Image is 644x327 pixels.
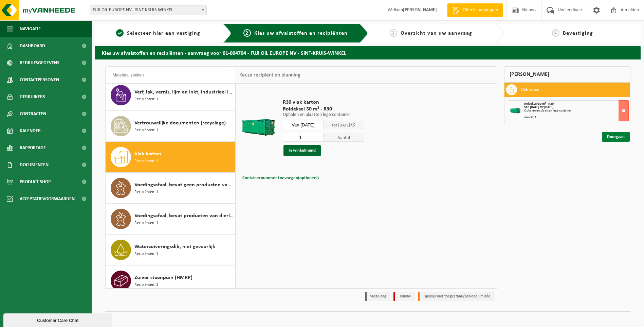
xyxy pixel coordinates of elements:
input: Selecteer datum [283,121,324,129]
div: Ophalen en plaatsen lege container [524,109,628,113]
button: Voedingsafval, bevat geen producten van dierlijke oorsprong, gemengde verpakking (exclusief glas)... [106,173,236,204]
button: Verf, lak, vernis, lijm en inkt, industrieel in kleinverpakking Recipiënten: 1 [106,80,236,111]
span: 4 [552,29,559,37]
button: Zuiver steenpuin (HMRP) Recipiënten: 1 [106,265,236,296]
span: Dashboard [20,37,45,54]
h3: Vlak karton [520,84,539,95]
span: Recipiënten: 1 [134,127,158,134]
span: Gebruikers [20,88,45,105]
span: Vertrouwelijke documenten (recyclage) [134,119,226,127]
span: Aantal [324,133,364,142]
div: Aantal: 1 [524,116,628,119]
span: Bedrijfsgegevens [20,54,59,71]
span: Kies uw afvalstoffen en recipiënten [254,31,348,36]
span: Waterzuiveringsslib, niet gevaarlijk [134,243,215,251]
a: Doorgaan [602,132,630,142]
span: Bevestiging [563,31,593,36]
span: Recipiënten: 1 [134,251,158,257]
span: Contactpersonen [20,71,59,88]
button: Containernummer toevoegen(optioneel) [242,173,319,183]
div: Keuze recipiënt en planning [236,67,304,84]
span: Verf, lak, vernis, lijm en inkt, industrieel in kleinverpakking [134,88,234,96]
p: Ophalen en plaatsen lege container [283,113,364,117]
span: Containernummer toevoegen(optioneel) [242,176,319,180]
span: FUJI OIL EUROPE NV - SINT-KRUIS-WINKEL [90,5,207,15]
h2: Kies uw afvalstoffen en recipiënten - aanvraag voor 01-004704 - FUJI OIL EUROPE NV - SINT-KRUIS-W... [95,46,641,59]
button: In winkelmand [283,145,321,156]
span: Documenten [20,156,49,173]
strong: [PERSON_NAME] [403,7,437,13]
span: Vlak karton [134,150,161,158]
span: Contracten [20,105,46,122]
span: Voedingsafval, bevat geen producten van dierlijke oorsprong, gemengde verpakking (exclusief glas) [134,181,234,189]
span: Offerte aanvragen [461,7,500,14]
input: Materiaal zoeken [109,70,232,80]
span: Recipiënten: 1 [134,96,158,103]
span: Recipiënten: 1 [134,189,158,195]
span: Voedingsafval, bevat producten van dierlijke oorsprong, onverpakt, categorie 3 [134,212,234,220]
span: Acceptatievoorwaarden [20,190,75,207]
span: 3 [390,29,397,37]
li: Vaste dag [365,292,390,301]
span: Recipiënten: 1 [134,282,158,288]
button: Vertrouwelijke documenten (recyclage) Recipiënten: 1 [106,111,236,142]
span: 1 [116,29,124,37]
span: Navigatie [20,20,41,37]
span: Zuiver steenpuin (HMRP) [134,274,192,282]
span: tot [DATE] [332,123,350,127]
strong: Van [DATE] tot [DATE] [524,105,553,109]
span: Recipiënten: 1 [134,220,158,226]
span: Kalender [20,122,41,139]
a: 1Selecteer hier een vestiging [98,29,218,37]
a: Offerte aanvragen [447,3,503,17]
li: Holiday [393,292,415,301]
span: Product Shop [20,173,51,190]
span: FUJI OIL EUROPE NV - SINT-KRUIS-WINKEL [90,5,206,15]
span: R30 vlak karton [283,99,364,106]
span: Selecteer hier een vestiging [127,31,200,36]
button: Vlak karton Recipiënten: 1 [106,142,236,173]
button: Waterzuiveringsslib, niet gevaarlijk Recipiënten: 1 [106,235,236,265]
span: Roldeksel 30 m³ - R30 [283,106,364,113]
button: Voedingsafval, bevat producten van dierlijke oorsprong, onverpakt, categorie 3 Recipiënten: 1 [106,204,236,235]
span: 2 [243,29,251,37]
span: Rapportage [20,139,46,156]
span: Roldeksel 30 m³ - R30 [524,102,554,106]
span: Recipiënten: 1 [134,158,158,165]
div: [PERSON_NAME] [504,66,630,83]
iframe: chat widget [3,312,113,327]
li: Tijdelijk niet toegestaan/période limitée [418,292,494,301]
span: Overzicht van uw aanvraag [401,31,472,36]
